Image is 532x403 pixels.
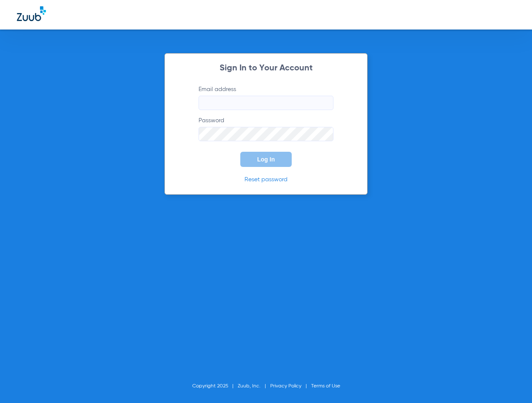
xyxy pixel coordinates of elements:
[199,96,333,110] input: Email address
[199,127,333,141] input: Password
[270,384,301,389] a: Privacy Policy
[257,156,275,163] span: Log In
[311,384,340,389] a: Terms of Use
[245,177,287,183] a: Reset password
[240,152,292,167] button: Log In
[186,64,346,73] h2: Sign In to Your Account
[199,85,333,110] label: Email address
[192,382,238,390] li: Copyright 2025
[238,382,270,390] li: Zuub, Inc.
[17,6,46,21] img: Zuub Logo
[199,116,333,141] label: Password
